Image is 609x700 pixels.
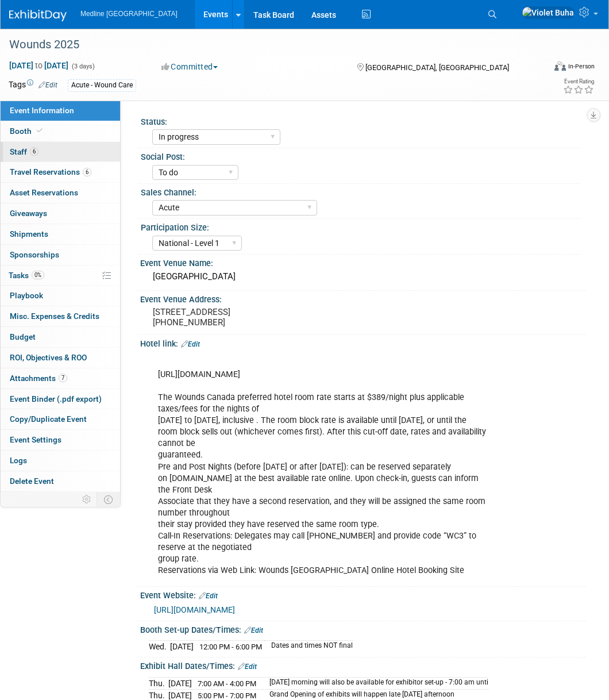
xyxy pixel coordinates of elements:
[97,492,121,507] td: Toggle Event Tabs
[38,81,57,89] a: Edit
[149,268,577,286] div: [GEOGRAPHIC_DATA]
[264,641,353,653] td: Dates and times NOT final
[181,340,200,348] a: Edit
[154,605,235,614] a: [URL][DOMAIN_NAME]
[9,10,67,21] img: ExhibitDay
[10,106,74,115] span: Event Information
[30,147,38,156] span: 6
[141,148,581,163] div: Social Post:
[33,61,44,70] span: to
[1,327,120,347] a: Budget
[153,307,313,328] pre: [STREET_ADDRESS] [PHONE_NUMBER]
[1,451,120,471] a: Logs
[238,663,257,671] a: Edit
[1,368,120,389] a: Attachments7
[10,435,61,444] span: Event Settings
[10,374,67,383] span: Attachments
[263,677,488,690] td: [DATE] morning will also be available for exhibitor set-up - 7:00 am unti
[59,374,67,382] span: 7
[10,229,48,239] span: Shipments
[140,291,586,305] div: Event Venue Address:
[68,79,136,91] div: Acute - Wound Care
[157,61,222,72] button: Committed
[10,291,43,300] span: Playbook
[365,63,509,72] span: [GEOGRAPHIC_DATA], [GEOGRAPHIC_DATA]
[10,476,54,486] span: Delete Event
[1,409,120,429] a: Copy/Duplicate Event
[1,183,120,203] a: Asset Reservations
[140,621,586,636] div: Booth Set-up Dates/Times:
[198,679,256,688] span: 7:00 AM - 4:00 PM
[141,113,581,128] div: Status:
[10,209,47,218] span: Giveaways
[1,471,120,491] a: Delete Event
[80,10,178,18] span: Medline [GEOGRAPHIC_DATA]
[10,250,59,259] span: Sponsorships
[37,128,43,134] i: Booth reservation complete
[140,335,586,350] div: Hotel link:
[77,492,97,507] td: Personalize Event Tab Strip
[83,168,91,176] span: 6
[1,142,120,162] a: Staff6
[1,162,120,182] a: Travel Reservations6
[554,61,566,71] img: Format-Inperson.png
[140,587,586,602] div: Event Website:
[199,592,218,600] a: Edit
[1,389,120,409] a: Event Binder (.pdf export)
[10,414,87,424] span: Copy/Duplicate Event
[5,34,537,55] div: Wounds 2025
[1,203,120,224] a: Giveaways
[9,60,69,71] span: [DATE] [DATE]
[1,245,120,265] a: Sponsorships
[1,224,120,244] a: Shipments
[10,126,45,136] span: Booth
[10,188,78,197] span: Asset Reservations
[149,677,168,690] td: Thu.
[9,79,57,92] td: Tags
[150,352,494,582] div: [URL][DOMAIN_NAME] The Wounds Canada preferred hotel room rate starts at $389/night plus applicab...
[244,626,263,634] a: Edit
[140,255,586,269] div: Event Venue Name:
[149,641,170,653] td: Wed.
[10,147,38,156] span: Staff
[141,184,581,198] div: Sales Channel:
[170,641,194,653] td: [DATE]
[198,691,256,700] span: 5:00 PM - 7:00 PM
[10,353,87,362] span: ROI, Objectives & ROO
[9,271,44,280] span: Tasks
[1,286,120,306] a: Playbook
[10,311,99,321] span: Misc. Expenses & Credits
[563,79,594,84] div: Event Rating
[504,60,595,77] div: Event Format
[522,6,575,19] img: Violet Buha
[32,271,44,279] span: 0%
[199,643,262,651] span: 12:00 PM - 6:00 PM
[141,219,581,233] div: Participation Size:
[10,167,91,176] span: Travel Reservations
[71,63,95,70] span: (3 days)
[1,348,120,368] a: ROI, Objectives & ROO
[168,677,192,690] td: [DATE]
[10,394,102,403] span: Event Binder (.pdf export)
[1,121,120,141] a: Booth
[1,430,120,450] a: Event Settings
[140,657,586,672] div: Exhibit Hall Dates/Times:
[10,332,36,341] span: Budget
[1,306,120,326] a: Misc. Expenses & Credits
[1,266,120,286] a: Tasks0%
[1,101,120,121] a: Event Information
[10,456,27,465] span: Logs
[568,62,595,71] div: In-Person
